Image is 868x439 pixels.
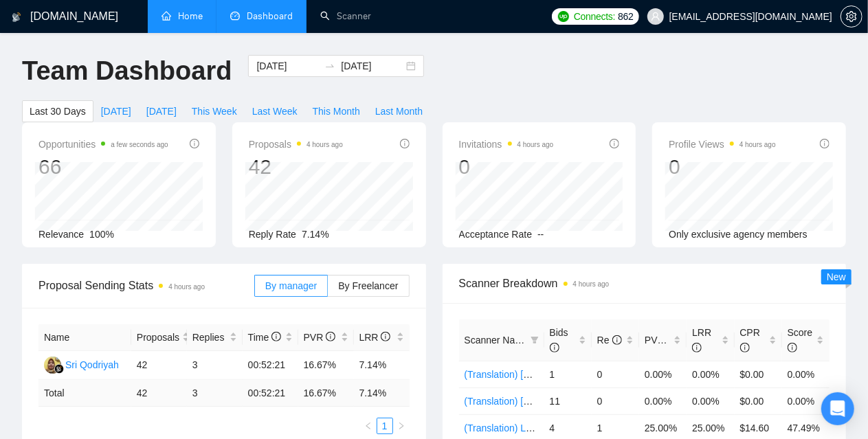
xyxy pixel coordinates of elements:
span: CPR [740,327,761,353]
span: right [397,422,405,430]
span: info-circle [610,139,619,148]
span: 862 [618,9,633,24]
td: 16.67 % [298,380,354,407]
span: Last Month [375,104,423,119]
td: 0.00% [639,361,687,387]
span: Proposal Sending Stats [38,277,254,294]
a: homeHome [162,10,203,22]
li: Previous Page [360,418,377,434]
span: Acceptance Rate [459,229,533,240]
span: info-circle [820,139,830,148]
a: SQSri Qodriyah [44,359,119,370]
span: swap-right [324,60,335,71]
span: Connects: [574,9,615,24]
span: [DATE] [146,104,177,119]
div: 66 [38,154,168,180]
td: 7.14% [354,351,410,380]
span: info-circle [400,139,410,148]
span: info-circle [190,139,199,148]
span: Re [597,335,622,346]
td: 0.00% [639,387,687,414]
td: 0 [592,361,639,387]
td: Total [38,380,131,407]
li: 1 [377,418,393,434]
time: 4 hours ago [307,141,343,148]
a: searchScanner [320,10,371,22]
td: 16.67% [298,351,354,380]
span: This Month [313,104,360,119]
span: Dashboard [247,10,293,22]
h1: Team Dashboard [22,55,232,87]
a: 1 [377,418,392,434]
span: Proposals [249,136,343,153]
span: 7.14% [302,229,329,240]
span: Relevance [38,229,84,240]
span: info-circle [692,343,702,352]
button: Last Week [245,100,305,122]
img: upwork-logo.png [558,11,569,22]
td: 11 [544,387,592,414]
span: to [324,60,335,71]
span: This Week [192,104,237,119]
div: Open Intercom Messenger [821,392,854,425]
button: setting [841,5,863,27]
button: Last Month [368,100,430,122]
span: Bids [550,327,568,353]
td: 42 [131,380,187,407]
span: PVR [645,335,677,346]
td: 3 [187,351,243,380]
time: 4 hours ago [168,283,205,291]
time: 4 hours ago [573,280,610,288]
td: 0.00% [687,361,734,387]
span: -- [537,229,544,240]
span: [DATE] [101,104,131,119]
span: setting [841,11,862,22]
a: (Translation) [GEOGRAPHIC_DATA] [465,396,621,407]
div: 42 [249,154,343,180]
img: SQ [44,357,61,374]
span: Only exclusive agency members [669,229,808,240]
span: info-circle [550,343,559,352]
td: 00:52:21 [243,351,298,380]
img: logo [12,6,21,28]
span: info-circle [740,343,750,352]
td: 0.00% [782,387,830,414]
span: PVR [304,332,336,343]
button: right [393,418,410,434]
span: info-circle [788,343,797,352]
td: 3 [187,380,243,407]
span: Replies [192,330,227,345]
span: info-circle [612,335,622,345]
button: [DATE] [93,100,139,122]
span: Scanner Breakdown [459,275,830,292]
span: Last Week [252,104,298,119]
a: setting [841,11,863,22]
span: 100% [89,229,114,240]
button: This Week [184,100,245,122]
span: By Freelancer [338,280,398,291]
td: 0.00% [782,361,830,387]
input: End date [341,58,403,74]
div: Sri Qodriyah [65,357,119,372]
span: LRR [692,327,711,353]
td: $0.00 [735,361,782,387]
button: This Month [305,100,368,122]
time: 4 hours ago [518,141,554,148]
span: LRR [359,332,391,343]
span: Profile Views [669,136,776,153]
th: Proposals [131,324,187,351]
td: 1 [544,361,592,387]
span: Last 30 Days [30,104,86,119]
span: info-circle [326,332,335,341]
span: Score [788,327,813,353]
td: 42 [131,351,187,380]
time: a few seconds ago [111,141,168,148]
th: Replies [187,324,243,351]
td: 7.14 % [354,380,410,407]
span: New [827,271,846,282]
span: Reply Rate [249,229,296,240]
button: left [360,418,377,434]
time: 4 hours ago [739,141,776,148]
span: info-circle [271,332,281,341]
td: $0.00 [735,387,782,414]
